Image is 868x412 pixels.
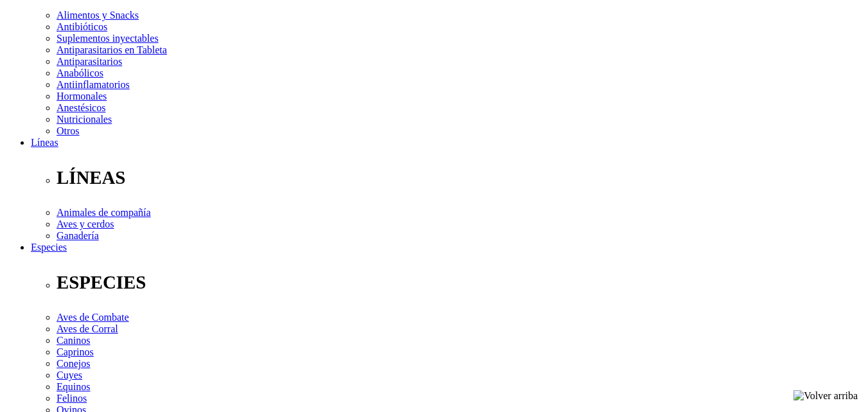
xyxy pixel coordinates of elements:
a: Alimentos y Snacks [57,10,139,21]
a: Antibióticos [57,21,107,32]
a: Antiparasitarios [57,56,122,67]
p: LÍNEAS [57,167,863,188]
a: Nutricionales [57,114,112,125]
a: Anestésicos [57,102,105,113]
a: Aves y cerdos [57,219,114,229]
a: Antiinflamatorios [57,79,130,90]
a: Animales de compañía [57,207,151,218]
a: Suplementos inyectables [57,33,159,44]
iframe: Brevo live chat [6,273,222,406]
a: Anabólicos [57,67,103,78]
a: Ganadería [57,230,99,241]
a: Especies [31,242,67,253]
a: Líneas [31,137,58,148]
a: Hormonales [57,91,107,102]
a: Antiparasitarios en Tableta [57,44,167,55]
p: ESPECIES [57,272,863,293]
a: Otros [57,125,80,136]
img: Volver arriba [793,390,858,402]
